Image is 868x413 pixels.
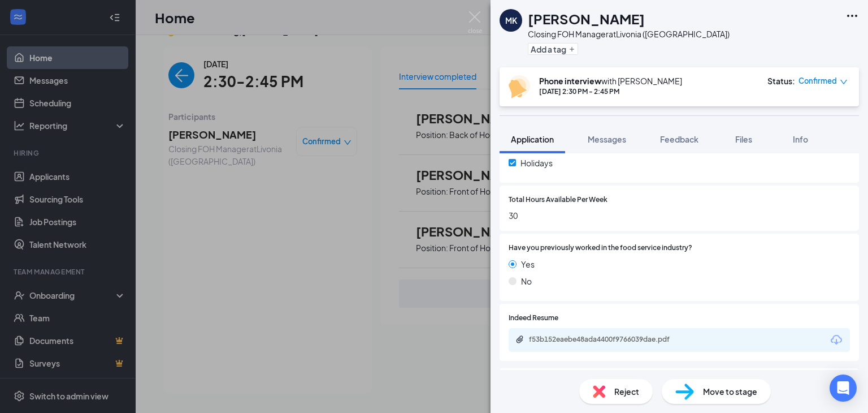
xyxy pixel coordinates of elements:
[515,335,524,344] svg: Paperclip
[588,134,626,144] span: Messages
[539,75,682,87] div: with [PERSON_NAME]
[520,157,553,169] span: Holidays
[840,78,848,86] span: down
[528,43,578,55] button: PlusAdd a tag
[539,76,601,86] b: Phone interview
[767,75,795,87] div: Status :
[539,87,682,96] div: [DATE] 2:30 PM - 2:45 PM
[845,9,859,23] svg: Ellipses
[528,9,645,28] h1: [PERSON_NAME]
[509,195,607,205] span: Total Hours Available Per Week
[521,275,532,287] span: No
[614,385,639,398] span: Reject
[660,134,698,144] span: Feedback
[528,28,730,40] div: Closing FOH Manager at Livonia ([GEOGRAPHIC_DATA])
[830,375,857,402] div: Open Intercom Messenger
[505,15,517,26] div: MK
[509,209,850,222] span: 30
[830,333,843,347] svg: Download
[703,385,757,398] span: Move to stage
[735,134,752,144] span: Files
[515,335,698,346] a: Paperclipf53b152eaebe48ada4400f9766039dae.pdf
[509,313,558,324] span: Indeed Resume
[511,134,554,144] span: Application
[521,258,535,270] span: Yes
[529,335,687,344] div: f53b152eaebe48ada4400f9766039dae.pdf
[793,134,808,144] span: Info
[798,75,837,87] span: Confirmed
[568,46,575,53] svg: Plus
[509,243,692,253] span: Have you previously worked in the food service industry?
